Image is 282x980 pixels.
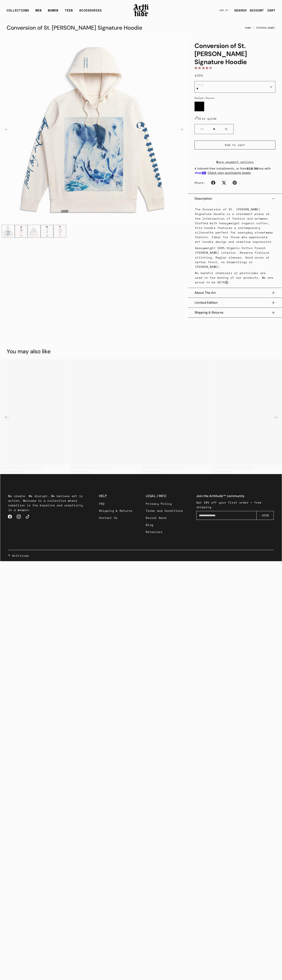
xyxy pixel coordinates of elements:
[195,308,275,317] button: Shipping & Returns
[195,194,275,203] button: Description
[3,8,105,16] ul: Main navigation
[7,348,51,355] h2: You may also like
[8,494,86,512] p: We create. We disrupt. We believe art is action. Welcome to a collective where rebellion is the b...
[195,271,275,285] p: No harmful chemicals or pesticides are used in the making of our products. We are proud to be GOT...
[195,42,275,66] h1: Conversion of St. [PERSON_NAME] Signature Hoodie
[8,553,29,558] a: © Arttitude
[28,225,40,238] img: Conversion of St. Paul Signature Hoodie
[219,9,227,12] span: USD $
[195,288,275,298] button: About The Art
[15,225,27,238] img: Conversion of St. Paul Signature Hoodie
[99,500,133,507] a: FAQ
[99,514,133,521] a: Contact Us
[195,298,275,308] button: Limited Edition
[256,511,274,520] button: JOIN
[41,225,53,238] img: Conversion of St. Paul Signature Hoodie
[146,528,183,535] a: Retailers
[225,143,245,147] span: Add to cart
[264,6,275,14] a: Open cart
[196,511,257,520] input: Enter your email
[54,225,66,238] img: Conversion of St. Paul Signature Hoodie
[146,494,183,498] h3: LEGAL / INFO
[195,124,209,134] button: Minus
[65,8,73,16] a: TEEN
[195,73,203,78] span: $205
[231,6,247,14] a: SEARCH
[219,124,233,134] button: Plus
[7,8,29,16] div: COLLECTIONS
[195,246,275,269] p: Heavyweight 100% Organic Cotton French [PERSON_NAME] interior, Reverse flatlock stitching, Raglan...
[196,494,274,498] h4: Join the Arttitude™ community
[195,181,206,185] span: Share:
[0,35,188,223] img: Conversion of St. Paul Signature Hoodie
[247,6,264,14] a: ACCOUNT
[217,6,231,15] button: USD $
[195,102,204,111] label: Raven
[48,8,58,16] a: WOMEN
[267,8,275,13] div: CART
[209,125,219,133] input: Quantity
[195,141,275,149] button: Add to cart
[7,23,142,33] div: Conversion of St. [PERSON_NAME] Signature Hoodie
[2,225,15,238] img: Conversion of St. Paul Signature Hoodie
[5,512,14,521] a: Facebook
[23,512,32,521] a: TikTok
[195,116,217,121] a: Size guide
[196,500,274,509] p: Get 10% off your first order + free shipping
[256,23,276,32] a: [PERSON_NAME]
[195,160,275,164] a: More payment options
[14,512,23,521] a: Instagram
[99,507,133,514] a: Shipping & Returns
[146,500,183,507] a: Privacy Policy
[133,3,149,17] img: Arttitude
[99,494,133,498] h3: HELP
[146,521,183,528] a: Blog
[146,507,183,514] a: Terms and Conditions
[146,514,183,521] a: Social Good
[230,178,239,187] a: Pinterest
[220,178,228,187] a: Twitter
[79,8,102,16] div: ACCESSORIES
[195,207,275,244] p: The Conversion of St. [PERSON_NAME] Signature Hoodie is a statement piece at the intersection of ...
[195,96,275,100] div: Color:
[206,96,215,100] span: Raven
[195,66,214,70] span: 4.50 stars
[245,23,251,32] a: Home
[209,178,218,187] a: Facebook
[35,8,42,16] a: MEN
